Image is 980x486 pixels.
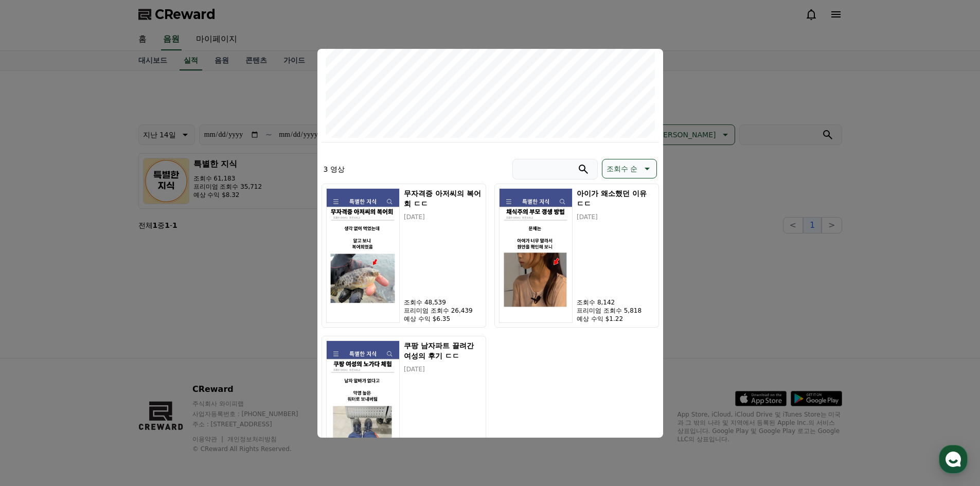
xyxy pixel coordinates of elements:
[32,341,39,350] span: 홈
[317,49,663,438] div: modal
[94,342,106,350] span: 대화
[404,213,481,221] p: [DATE]
[322,336,486,480] button: 쿠팡 남자파트 끌려간 여성의 후기 ㄷㄷ 쿠팡 남자파트 끌려간 여성의 후기 ㄷㄷ [DATE] 조회수 4,502 프리미엄 조회수 3,455 예상 수익 $0.76
[404,315,481,323] p: 예상 수익 $6.35
[577,213,654,221] p: [DATE]
[499,188,573,323] img: 아이가 왜소했던 이유 ㄷㄷ
[404,307,481,315] p: 프리미엄 조회수 26,439
[322,184,486,328] button: 무자격증 아저씨의 복어회 ㄷㄷ 무자격증 아저씨의 복어회 ㄷㄷ [DATE] 조회수 48,539 프리미엄 조회수 26,439 예상 수익 $6.35
[494,184,659,328] button: 아이가 왜소했던 이유 ㄷㄷ 아이가 왜소했던 이유 ㄷㄷ [DATE] 조회수 8,142 프리미엄 조회수 5,818 예상 수익 $1.22
[159,341,171,350] span: 설정
[602,159,656,178] button: 조회수 순
[607,161,637,176] p: 조회수 순
[577,307,654,315] p: 프리미엄 조회수 5,818
[404,365,481,373] p: [DATE]
[326,340,400,475] img: 쿠팡 남자파트 끌려간 여성의 후기 ㄷㄷ
[404,298,481,307] p: 조회수 48,539
[404,188,481,209] h5: 무자격증 아저씨의 복어회 ㄷㄷ
[326,188,400,323] img: 무자격증 아저씨의 복어회 ㄷㄷ
[133,326,198,352] a: 설정
[577,315,654,323] p: 예상 수익 $1.22
[3,326,68,352] a: 홈
[577,188,654,209] h5: 아이가 왜소했던 이유 ㄷㄷ
[404,340,481,361] h5: 쿠팡 남자파트 끌려간 여성의 후기 ㄷㄷ
[577,298,654,307] p: 조회수 8,142
[324,164,345,174] p: 3 영상
[68,326,133,352] a: 대화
